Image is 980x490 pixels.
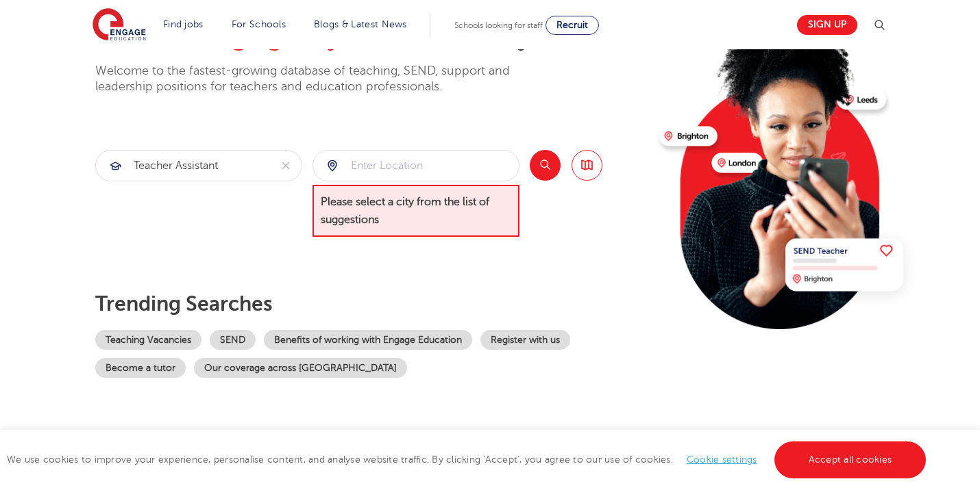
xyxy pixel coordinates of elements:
[264,330,472,350] a: Benefits of working with Engage Education
[774,441,927,478] a: Accept all cookies
[210,330,256,350] a: SEND
[95,63,548,95] p: Welcome to the fastest-growing database of teaching, SEND, support and leadership positions for t...
[313,150,519,181] div: Submit
[687,454,757,465] a: Cookie settings
[797,15,857,35] a: Sign up
[93,8,146,42] img: Engage Education
[530,150,561,181] button: Search
[96,151,270,181] input: Submit
[270,151,302,181] button: Clear
[163,19,204,29] a: Find jobs
[194,358,407,378] a: Our coverage across [GEOGRAPHIC_DATA]
[7,454,929,465] span: We use cookies to improve your experience, personalise content, and analyse website traffic. By c...
[546,16,599,35] a: Recruit
[313,185,519,237] span: Please select a city from the list of suggestions
[480,330,570,350] a: Register with us
[95,150,302,181] div: Submit
[95,330,201,350] a: Teaching Vacancies
[314,19,407,29] a: Blogs & Latest News
[232,19,286,29] a: For Schools
[95,292,648,316] p: Trending searches
[95,358,186,378] a: Become a tutor
[313,151,519,181] input: Submit
[454,21,543,30] span: Schools looking for staff
[556,20,588,30] span: Recruit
